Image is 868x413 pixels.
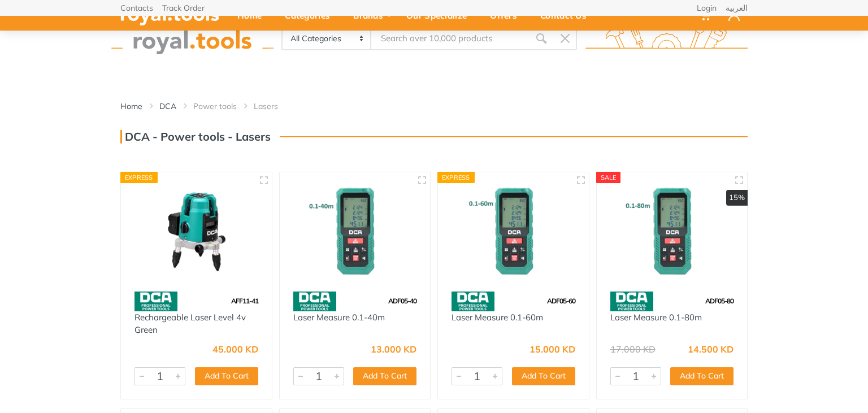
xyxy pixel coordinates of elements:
[371,345,416,354] div: 13.000 KD
[111,23,274,54] img: royal.tools Logo
[134,292,177,311] img: 58.webp
[448,182,579,280] img: Royal Tools - Laser Measure 0.1-60m
[212,345,258,354] div: 45.000 KD
[193,101,237,112] a: Power tools
[726,190,748,206] div: 15%
[530,345,575,354] div: 15.000 KD
[610,292,653,311] img: 58.webp
[120,172,158,183] div: Express
[195,367,258,385] button: Add To Cart
[585,23,748,54] img: royal.tools Logo
[290,182,420,280] img: Royal Tools - Laser Measure 0.1-40m
[726,4,748,12] a: العربية
[353,367,416,385] button: Add To Cart
[371,27,530,50] input: Site search
[452,292,494,311] img: 58.webp
[547,297,575,305] span: ADF05-60
[670,367,734,385] button: Add To Cart
[293,312,385,323] a: Laser Measure 0.1-40m
[293,292,336,311] img: 58.webp
[705,297,734,305] span: ADF05-80
[607,182,737,280] img: Royal Tools - Laser Measure 0.1-80m
[697,4,717,12] a: Login
[131,182,262,280] img: Royal Tools - Rechargeable Laser Level 4v Green
[231,297,258,305] span: AFF11-41
[452,312,543,323] a: Laser Measure 0.1-60m
[120,101,748,112] nav: breadcrumb
[134,312,246,336] a: Rechargeable Laser Level 4v Green
[120,4,153,12] a: Contacts
[283,28,371,49] select: Category
[162,4,205,12] a: Track Order
[388,297,416,305] span: ADF05-40
[120,130,271,144] h3: DCA - Power tools - Lasers
[120,101,142,112] a: Home
[437,172,475,183] div: Express
[596,172,621,183] div: SALE
[688,345,734,354] div: 14.500 KD
[512,367,575,385] button: Add To Cart
[159,101,176,112] a: DCA
[610,345,656,354] div: 17.000 KD
[254,101,295,112] li: Lasers
[610,312,702,323] a: Laser Measure 0.1-80m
